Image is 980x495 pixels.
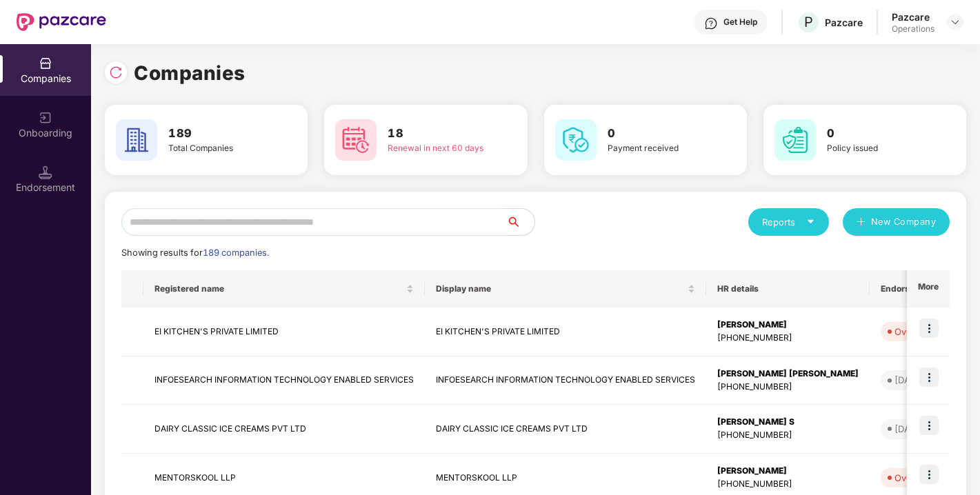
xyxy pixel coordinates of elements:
span: caret-down [806,217,815,226]
div: Overdue - 52d [894,325,958,339]
div: Reports [762,215,815,229]
img: svg+xml;base64,PHN2ZyB4bWxucz0iaHR0cDovL3d3dy53My5vcmcvMjAwMC9zdmciIHdpZHRoPSI2MCIgaGVpZ2h0PSI2MC... [116,119,157,161]
div: Get Help [723,17,757,28]
span: 189 companies. [203,247,269,258]
h3: 0 [608,125,708,143]
div: [PERSON_NAME] [717,465,859,478]
td: EI KITCHEN'S PRIVATE LIMITED [143,307,425,356]
img: svg+xml;base64,PHN2ZyB4bWxucz0iaHR0cDovL3d3dy53My5vcmcvMjAwMC9zdmciIHdpZHRoPSI2MCIgaGVpZ2h0PSI2MC... [555,119,597,161]
div: [DATE] [894,373,924,387]
span: New Company [871,215,937,229]
img: svg+xml;base64,PHN2ZyB3aWR0aD0iMjAiIGhlaWdodD0iMjAiIHZpZXdCb3g9IjAgMCAyMCAyMCIgZmlsbD0ibm9uZSIgeG... [39,111,52,125]
img: svg+xml;base64,PHN2ZyBpZD0iSGVscC0zMngzMiIgeG1sbnM9Imh0dHA6Ly93d3cudzMub3JnLzIwMDAvc3ZnIiB3aWR0aD... [704,17,718,30]
th: Display name [425,270,706,307]
span: P [804,14,813,30]
div: Pazcare [892,10,934,23]
td: INFOESEARCH INFORMATION TECHNOLOGY ENABLED SERVICES [425,356,706,405]
td: DAIRY CLASSIC ICE CREAMS PVT LTD [143,405,425,454]
th: More [907,270,950,307]
div: [PHONE_NUMBER] [717,429,859,442]
div: [PHONE_NUMBER] [717,478,859,491]
img: svg+xml;base64,PHN2ZyBpZD0iQ29tcGFuaWVzIiB4bWxucz0iaHR0cDovL3d3dy53My5vcmcvMjAwMC9zdmciIHdpZHRoPS... [39,57,52,70]
div: [PERSON_NAME] [717,319,859,332]
div: Payment received [608,142,708,155]
span: Endorsements [881,283,959,294]
th: HR details [706,270,870,307]
div: Renewal in next 60 days [388,142,488,155]
div: Pazcare [825,16,863,29]
span: Display name [436,283,685,294]
div: [PERSON_NAME] S [717,416,859,429]
img: New Pazcare Logo [17,13,106,31]
img: svg+xml;base64,PHN2ZyB4bWxucz0iaHR0cDovL3d3dy53My5vcmcvMjAwMC9zdmciIHdpZHRoPSI2MCIgaGVpZ2h0PSI2MC... [774,119,816,161]
div: Total Companies [168,142,269,155]
h3: 0 [827,125,928,143]
span: search [506,216,534,228]
img: svg+xml;base64,PHN2ZyB4bWxucz0iaHR0cDovL3d3dy53My5vcmcvMjAwMC9zdmciIHdpZHRoPSI2MCIgaGVpZ2h0PSI2MC... [335,119,377,161]
div: Overdue - 153d [894,471,963,485]
img: svg+xml;base64,PHN2ZyBpZD0iUmVsb2FkLTMyeDMyIiB4bWxucz0iaHR0cDovL3d3dy53My5vcmcvMjAwMC9zdmciIHdpZH... [109,65,123,79]
img: icon [919,416,939,435]
img: icon [919,319,939,338]
div: Policy issued [827,142,928,155]
div: [DATE] [894,422,924,436]
img: icon [919,367,939,387]
div: [PERSON_NAME] [PERSON_NAME] [717,367,859,381]
span: plus [857,217,866,228]
h3: 189 [168,125,269,143]
th: Registered name [143,270,425,307]
button: plusNew Company [843,208,950,236]
h3: 18 [388,125,488,143]
div: [PHONE_NUMBER] [717,381,859,394]
button: search [506,208,535,236]
td: INFOESEARCH INFORMATION TECHNOLOGY ENABLED SERVICES [143,356,425,405]
img: icon [919,465,939,484]
td: EI KITCHEN'S PRIVATE LIMITED [425,307,706,356]
h1: Companies [134,58,246,88]
div: Operations [892,23,934,34]
img: svg+xml;base64,PHN2ZyB3aWR0aD0iMTQuNSIgaGVpZ2h0PSIxNC41IiB2aWV3Qm94PSIwIDAgMTYgMTYiIGZpbGw9Im5vbm... [39,165,52,179]
div: [PHONE_NUMBER] [717,332,859,345]
span: Registered name [154,283,403,294]
td: DAIRY CLASSIC ICE CREAMS PVT LTD [425,405,706,454]
span: Showing results for [121,247,269,258]
img: svg+xml;base64,PHN2ZyBpZD0iRHJvcGRvd24tMzJ4MzIiIHhtbG5zPSJodHRwOi8vd3d3LnczLm9yZy8yMDAwL3N2ZyIgd2... [950,17,961,28]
